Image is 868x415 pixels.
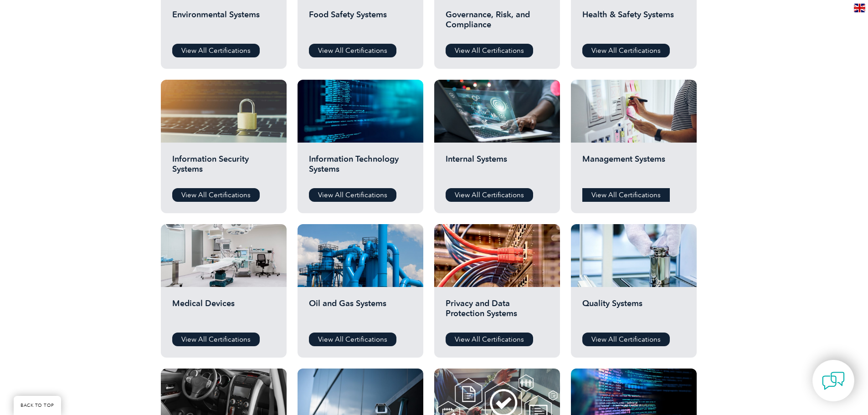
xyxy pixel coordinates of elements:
a: View All Certifications [172,44,260,57]
a: View All Certifications [446,44,533,57]
a: View All Certifications [446,333,533,346]
a: View All Certifications [172,188,260,202]
h2: Information Technology Systems [309,154,412,181]
h2: Health & Safety Systems [582,10,685,37]
h2: Medical Devices [172,298,275,326]
a: View All Certifications [446,188,533,202]
h2: Internal Systems [446,154,549,181]
img: contact-chat.png [822,369,845,392]
h2: Oil and Gas Systems [309,298,412,326]
img: en [854,4,865,12]
a: View All Certifications [172,333,260,346]
a: View All Certifications [582,188,670,202]
a: BACK TO TOP [14,396,61,415]
h2: Quality Systems [582,298,685,326]
a: View All Certifications [309,333,396,346]
a: View All Certifications [309,44,396,57]
h2: Governance, Risk, and Compliance [446,10,549,37]
h2: Information Security Systems [172,154,275,181]
h2: Management Systems [582,154,685,181]
a: View All Certifications [582,333,670,346]
h2: Privacy and Data Protection Systems [446,298,549,326]
a: View All Certifications [309,188,396,202]
h2: Food Safety Systems [309,10,412,37]
h2: Environmental Systems [172,10,275,37]
a: View All Certifications [582,44,670,57]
